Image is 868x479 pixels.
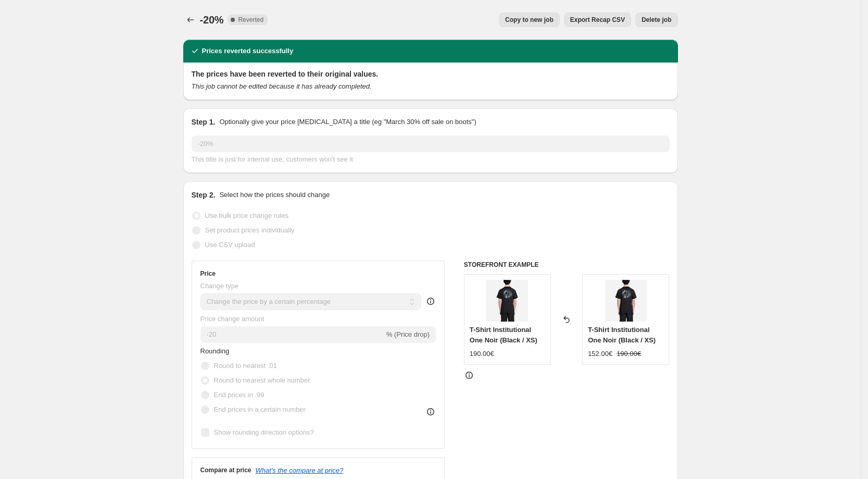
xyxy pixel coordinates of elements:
[214,362,277,370] span: Round to nearest .01
[214,428,314,436] span: Show rounding direction options?
[214,376,310,384] span: Round to nearest whole number
[205,226,295,234] span: Set product prices individually
[564,13,631,27] button: Export Recap CSV
[214,406,306,413] span: End prices in a certain number
[605,280,647,322] img: K1S152100020-S0080V0029_1_80x.jpg
[588,326,656,344] span: T-Shirt Institutional One Noir (Black / XS)
[570,16,625,24] span: Export Recap CSV
[200,14,224,26] span: -20%
[200,315,265,323] span: Price change amount
[183,13,198,27] button: Price change jobs
[499,13,560,27] button: Copy to new job
[192,82,372,90] i: This job cannot be edited because it has already completed.
[192,136,670,152] input: 30% off holiday sale
[200,466,251,474] h3: Compare at price
[200,326,384,343] input: -15
[192,190,216,200] h2: Step 2.
[202,46,294,56] h2: Prices reverted successfully
[425,296,436,306] div: help
[256,466,344,474] button: What's the compare at price?
[588,349,612,359] div: 152.00€
[470,349,494,359] div: 190.00€
[205,212,288,219] span: Use bulk price change rules
[192,155,353,163] span: This title is just for internal use, customers won't see it
[205,241,255,249] span: Use CSV upload
[238,16,263,24] span: Reverted
[192,69,670,79] h2: The prices have been reverted to their original values.
[617,349,641,359] strike: 190.00€
[505,16,553,24] span: Copy to new job
[635,13,677,27] button: Delete job
[200,282,239,290] span: Change type
[200,269,216,278] h3: Price
[486,280,528,322] img: K1S152100020-S0080V0029_1_80x.jpg
[470,326,537,344] span: T-Shirt Institutional One Noir (Black / XS)
[219,190,330,200] p: Select how the prices should change
[641,16,671,24] span: Delete job
[386,330,430,338] span: % (Price drop)
[214,391,265,399] span: End prices in .99
[200,347,230,355] span: Rounding
[464,261,670,269] h6: STOREFRONT EXAMPLE
[219,117,476,127] p: Optionally give your price [MEDICAL_DATA] a title (eg "March 30% off sale on boots")
[192,117,216,127] h2: Step 1.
